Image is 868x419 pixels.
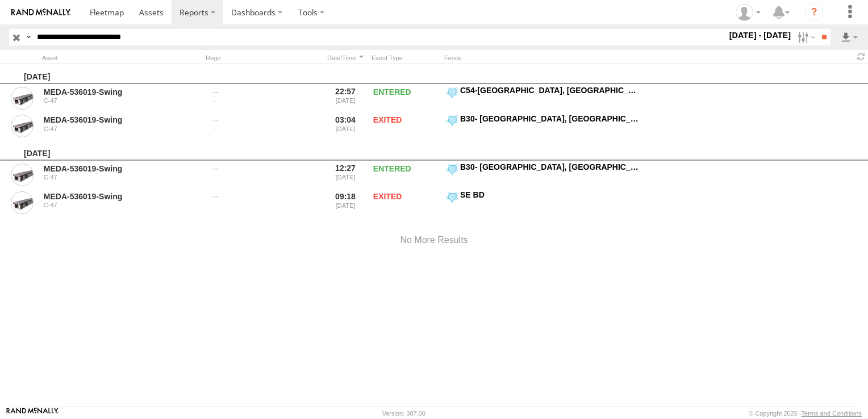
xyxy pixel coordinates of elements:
a: MEDA-536019-Swing [44,87,199,97]
div: EXITED [372,114,440,140]
i: ? [805,3,823,22]
a: MEDA-536019-Swing [44,191,199,202]
a: View Asset in Asset Management [11,191,34,214]
div: Rego [206,54,319,62]
div: SE BD [460,190,641,200]
a: View Asset in Asset Management [11,87,34,110]
div: B30- [GEOGRAPHIC_DATA], [GEOGRAPHIC_DATA] [460,162,641,172]
div: 12:27 [DATE] [324,162,367,188]
div: 03:04 [DATE] [324,114,367,140]
a: View Asset in Asset Management [11,115,34,137]
label: Click to View Event Location [444,162,643,188]
label: Export results as... [840,29,859,45]
div: ENTERED [372,85,440,111]
div: 09:18 [DATE] [324,190,367,216]
img: rand-logo.svg [11,9,70,16]
div: B30- [GEOGRAPHIC_DATA], [GEOGRAPHIC_DATA] [460,114,641,124]
label: [DATE] - [DATE] [727,29,794,41]
div: ENTERED [372,162,440,188]
div: C-47 [44,174,199,181]
div: Jennifer Albro [732,4,765,21]
div: C-47 [44,125,199,132]
div: C-47 [44,97,199,104]
label: Click to View Event Location [444,114,643,140]
label: Click to View Event Location [444,85,643,111]
div: Fence [444,54,643,62]
div: Click to Sort [324,54,367,62]
div: Version: 307.00 [382,410,425,417]
a: View Asset in Asset Management [11,164,34,186]
label: Search Filter Options [793,29,817,45]
label: Click to View Event Location [444,190,643,216]
div: EXITED [372,190,440,216]
a: MEDA-536019-Swing [44,164,199,174]
div: 22:57 [DATE] [324,85,367,111]
div: C-47 [44,202,199,208]
a: MEDA-536019-Swing [44,115,199,125]
div: © Copyright 2025 - [749,410,862,417]
a: Terms and Conditions [802,410,862,417]
label: Search Query [24,29,33,45]
a: Visit our Website [6,408,59,419]
span: Refresh [854,51,868,62]
div: Event Type [372,54,440,62]
div: Asset [42,54,201,62]
div: C54-[GEOGRAPHIC_DATA], [GEOGRAPHIC_DATA] [460,85,641,95]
